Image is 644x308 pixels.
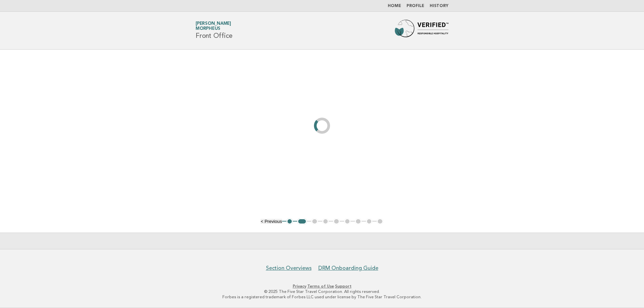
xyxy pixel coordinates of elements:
[407,4,424,8] a: Profile
[293,284,306,289] a: Privacy
[430,4,448,8] a: History
[395,20,448,41] img: Forbes Travel Guide
[307,284,334,289] a: Terms of Use
[335,284,352,289] a: Support
[196,27,220,31] span: Morpheus
[117,289,527,294] p: © 2025 The Five Star Travel Corporation. All rights reserved.
[318,265,378,271] a: DRM Onboarding Guide
[266,265,312,271] a: Section Overviews
[117,294,527,300] p: Forbes is a registered trademark of Forbes LLC used under license by The Five Star Travel Corpora...
[117,284,527,289] p: · ·
[196,22,232,39] h1: Front Office
[388,4,401,8] a: Home
[196,21,231,31] a: [PERSON_NAME]Morpheus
